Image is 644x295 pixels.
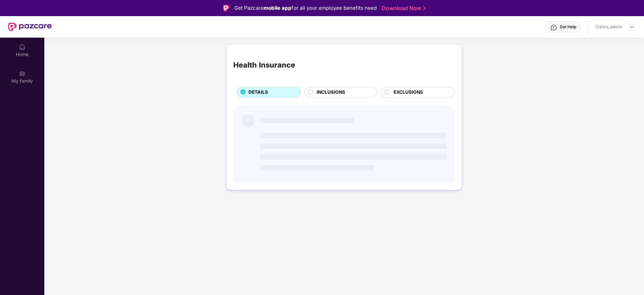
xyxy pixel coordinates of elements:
[264,5,291,11] strong: mobile app
[19,44,26,50] img: svg+xml;base64,PHN2ZyBpZD0iSG9tZSIgeG1sbnM9Imh0dHA6Ly93d3cudzMub3JnLzIwMDAvc3ZnIiB3aWR0aD0iMjAiIG...
[595,24,622,30] div: Claims_admin
[394,89,423,96] span: EXCLUSIONS
[382,5,424,12] a: Download Now
[233,59,295,71] div: Health Insurance
[423,5,426,12] img: Stroke
[8,23,52,31] img: New Pazcare Logo
[550,24,557,31] img: svg+xml;base64,PHN2ZyBpZD0iSGVscC0zMngzMiIgeG1sbnM9Imh0dHA6Ly93d3cudzMub3JnLzIwMDAvc3ZnIiB3aWR0aD...
[629,24,635,30] img: svg+xml;base64,PHN2ZyBpZD0iRHJvcGRvd24tMzJ4MzIiIHhtbG5zPSJodHRwOi8vd3d3LnczLm9yZy8yMDAwL3N2ZyIgd2...
[223,5,230,11] img: Logo
[234,4,377,12] div: Get Pazcare for all your employee benefits need
[317,89,345,96] span: INCLUSIONS
[19,70,26,77] img: svg+xml;base64,PHN2ZyB3aWR0aD0iMjAiIGhlaWdodD0iMjAiIHZpZXdCb3g9IjAgMCAyMCAyMCIgZmlsbD0ibm9uZSIgeG...
[560,24,576,30] div: Get Help
[248,89,268,96] span: DETAILS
